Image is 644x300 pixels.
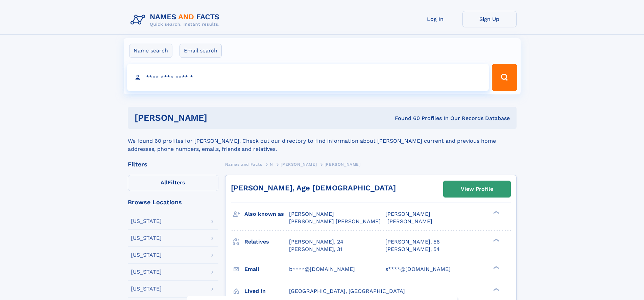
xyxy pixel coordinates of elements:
[289,288,405,294] span: [GEOGRAPHIC_DATA], [GEOGRAPHIC_DATA]
[131,269,162,275] div: [US_STATE]
[301,115,510,122] div: Found 60 Profiles In Our Records Database
[131,218,162,224] div: [US_STATE]
[244,236,289,248] h3: Relatives
[127,64,489,91] input: search input
[461,181,493,197] div: View Profile
[385,238,440,246] a: [PERSON_NAME], 56
[289,246,342,253] a: [PERSON_NAME], 31
[129,44,172,58] label: Name search
[244,285,289,297] h3: Lived in
[387,218,432,225] span: [PERSON_NAME]
[131,235,162,241] div: [US_STATE]
[231,184,396,192] a: [PERSON_NAME], Age [DEMOGRAPHIC_DATA]
[385,246,440,253] a: [PERSON_NAME], 54
[492,210,500,215] div: ❯
[281,162,317,167] span: [PERSON_NAME]
[180,44,222,58] label: Email search
[462,11,517,27] a: Sign Up
[492,265,500,270] div: ❯
[289,238,343,246] a: [PERSON_NAME], 24
[128,11,225,29] img: Logo Names and Facts
[289,211,334,217] span: [PERSON_NAME]
[128,175,218,191] label: Filters
[244,263,289,275] h3: Email
[492,287,500,292] div: ❯
[385,211,430,217] span: [PERSON_NAME]
[492,238,500,242] div: ❯
[492,64,517,91] button: Search Button
[161,179,168,186] span: All
[408,11,462,27] a: Log In
[131,252,162,258] div: [US_STATE]
[135,114,301,122] h1: [PERSON_NAME]
[128,129,517,153] div: We found 60 profiles for [PERSON_NAME]. Check out our directory to find information about [PERSON...
[270,162,273,167] span: N
[444,181,510,197] a: View Profile
[289,218,381,225] span: [PERSON_NAME] [PERSON_NAME]
[128,199,218,205] div: Browse Locations
[325,162,361,167] span: [PERSON_NAME]
[225,160,262,168] a: Names and Facts
[244,208,289,220] h3: Also known as
[128,161,218,167] div: Filters
[281,160,317,168] a: [PERSON_NAME]
[131,286,162,292] div: [US_STATE]
[270,160,273,168] a: N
